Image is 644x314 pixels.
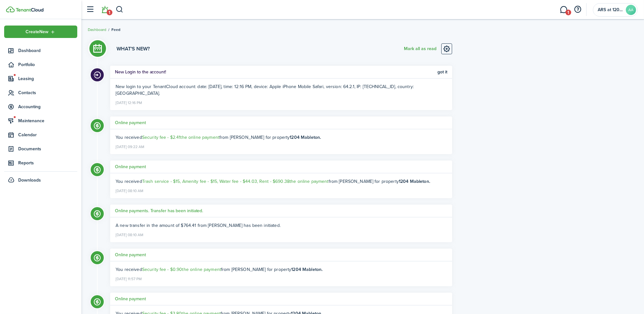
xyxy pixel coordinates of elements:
[116,266,322,273] ng-component: You received from [PERSON_NAME] for property
[4,157,77,169] a: Reports
[115,207,203,214] h5: Online payments. Transfer has been initiated.
[6,6,15,12] img: TenantCloud
[142,178,329,185] a: Trash service - $15, Amenity fee - $15, Water fee - $44.03, Rent - $690.38the online payment
[18,103,77,110] span: Accounting
[116,142,144,150] time: [DATE] 09:22 AM
[18,146,77,152] span: Documents
[116,186,143,194] time: [DATE] 08:10 AM
[18,47,77,54] span: Dashboard
[116,4,124,15] button: Search
[399,178,430,185] b: 1204 Mableton.
[26,30,49,34] span: Create New
[111,27,120,33] span: Feed
[115,251,146,258] h5: Online payment
[4,26,77,38] button: Open menu
[116,83,414,97] span: New login to your TenantCloud account: date: [DATE], time: 12:16 PM, device: Apple iPhone Mobile ...
[572,4,583,15] button: Open resource center
[18,177,41,183] span: Downloads
[116,178,430,185] ng-component: You received from [PERSON_NAME] for property
[116,98,142,106] time: [DATE] 12:16 PM
[116,230,143,238] time: [DATE] 08:10 AM
[18,160,77,166] span: Reports
[290,134,321,141] b: 1204 Mableton.
[142,266,221,273] a: Security fee - $0.90the online payment
[4,44,77,57] a: Dashboard
[437,70,447,75] span: Got it
[16,8,43,12] img: TenantCloud
[115,119,146,126] h5: Online payment
[116,134,321,141] ng-component: You received from [PERSON_NAME] for property
[142,178,290,185] span: Trash service - $15, Amenity fee - $15, Water fee - $44.03, Rent - $690.38
[115,163,146,170] h5: Online payment
[18,61,77,68] span: Portfolio
[18,75,77,82] span: Leasing
[117,45,150,53] h3: What's new?
[142,134,219,141] a: Security fee - $2.41the online payment
[18,89,77,96] span: Contacts
[558,2,570,18] a: Messaging
[626,5,636,15] avatar-text: AA
[115,69,166,75] h5: New Login to the account!
[565,10,571,15] span: 1
[116,274,142,282] time: [DATE] 11:57 PM
[142,266,182,273] span: Security fee - $0.90
[18,131,77,138] span: Calendar
[84,4,96,16] button: Open sidebar
[291,266,322,273] b: 1204 Mableton.
[18,117,77,124] span: Maintenance
[598,8,623,12] span: ARS at 1204 Mableton LLC
[116,222,281,229] span: A new transfer in the amount of $764.41 from [PERSON_NAME] has been initiated.
[88,27,106,33] a: Dashboard
[404,43,436,54] button: Mark all as read
[142,134,181,141] span: Security fee - $2.41
[115,295,146,302] h5: Online payment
